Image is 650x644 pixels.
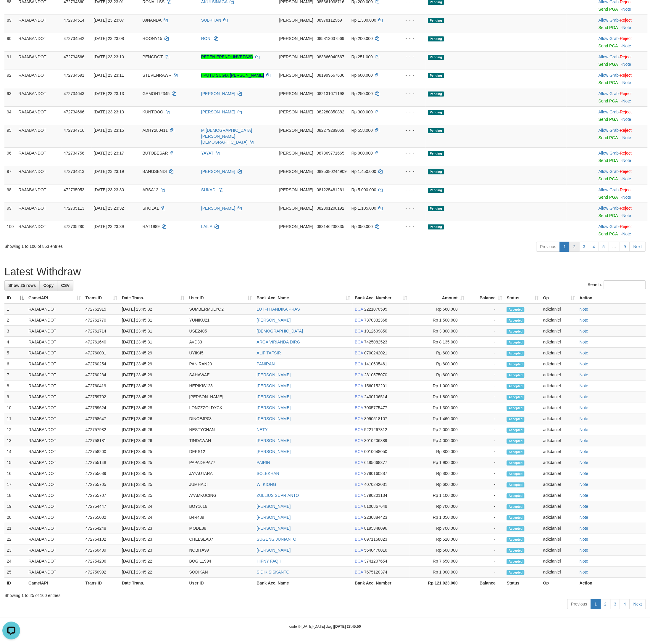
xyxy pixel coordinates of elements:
[352,293,409,303] th: Bank Acc. Number: activate to sort column ascending
[4,293,26,303] th: ID: activate to sort column descending
[622,62,631,67] a: Note
[351,54,372,59] span: Rp 251.000
[620,73,632,78] a: Reject
[428,55,444,60] span: Pending
[94,54,124,59] span: [DATE] 23:23:10
[598,206,618,211] a: Allow Grab
[598,169,618,174] a: Allow Grab
[579,559,588,563] a: Note
[257,548,291,553] a: [PERSON_NAME]
[596,88,647,106] td: ·
[142,18,161,23] span: 09NANDA
[598,232,617,236] a: Send PGA
[396,224,423,229] div: - - -
[254,293,352,303] th: Bank Acc. Name: activate to sort column ascending
[596,166,647,184] td: ·
[596,51,647,70] td: ·
[579,427,588,432] a: Note
[257,427,267,432] a: NETY
[598,128,620,133] span: ·
[351,91,372,96] span: Rp 250.000
[598,187,618,192] a: Allow Grab
[579,449,588,454] a: Note
[596,70,647,88] td: ·
[620,151,632,155] a: Reject
[64,169,84,174] span: 472734813
[541,293,577,303] th: Op: activate to sort column ascending
[279,54,313,59] span: [PERSON_NAME]
[64,151,84,155] span: 472734756
[604,280,646,289] input: Search:
[317,73,344,78] span: Copy 081999567636 to clipboard
[257,351,281,355] a: ALIF TAFSIR
[257,559,283,563] a: HIFNY FAQIH
[599,242,609,252] a: 5
[598,80,617,85] a: Send PGA
[579,383,588,388] a: Note
[257,460,270,465] a: PAIRIN
[257,362,275,366] a: PANIRAN
[142,36,162,41] span: ROONY15
[579,570,588,574] a: Note
[579,504,588,509] a: Note
[579,340,588,344] a: Note
[4,106,16,125] td: 94
[598,135,617,140] a: Send PGA
[142,73,171,78] span: STEVENRAWR
[396,168,423,174] div: - - -
[598,36,618,41] a: Allow Grab
[579,537,588,542] a: Note
[64,54,84,59] span: 472734566
[622,135,631,140] a: Note
[8,283,36,288] span: Show 25 rows
[16,203,61,221] td: RAJABANDOT
[622,25,631,30] a: Note
[26,293,83,303] th: Game/API: activate to sort column ascending
[257,394,291,399] a: [PERSON_NAME]
[201,128,252,144] a: M [DEMOGRAPHIC_DATA][PERSON_NAME][DEMOGRAPHIC_DATA]
[396,54,423,60] div: - - -
[579,548,588,553] a: Note
[428,110,444,115] span: Pending
[620,206,632,211] a: Reject
[598,195,617,200] a: Send PGA
[16,166,61,184] td: RAJABANDOT
[257,329,303,333] a: [DEMOGRAPHIC_DATA]
[351,206,376,211] span: Rp 1.105.000
[64,73,84,78] span: 472734591
[94,224,124,229] span: [DATE] 23:23:39
[396,127,423,133] div: - - -
[142,151,168,155] span: BUTOBESAR
[257,504,291,509] a: [PERSON_NAME]
[598,151,620,155] span: ·
[16,51,61,70] td: RAJABANDOT
[94,18,124,23] span: [DATE] 23:23:07
[504,293,541,303] th: Status: activate to sort column ascending
[64,187,84,192] span: 472735053
[201,73,264,78] a: I PUTU SUGIX [PERSON_NAME]
[598,91,618,96] a: Allow Grab
[64,91,84,96] span: 472734643
[579,307,588,311] a: Note
[317,169,346,174] span: Copy 0895380244909 to clipboard
[317,128,344,133] span: Copy 082279289069 to clipboard
[579,471,588,476] a: Note
[257,438,291,443] a: [PERSON_NAME]
[579,372,588,377] a: Note
[279,169,313,174] span: [PERSON_NAME]
[16,125,61,147] td: RAJABANDOT
[257,307,300,311] a: LUTFI HANDIKA PRAS
[64,128,84,133] span: 472734716
[4,166,16,184] td: 97
[428,36,444,41] span: Pending
[622,158,631,163] a: Note
[598,44,617,48] a: Send PGA
[4,280,40,290] a: Show 25 rows
[351,187,376,192] span: Rp 5.000.000
[351,151,372,155] span: Rp 900.000
[428,128,444,133] span: Pending
[428,188,444,193] span: Pending
[317,206,344,211] span: Copy 082391200192 to clipboard
[596,106,647,125] td: ·
[579,526,588,531] a: Note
